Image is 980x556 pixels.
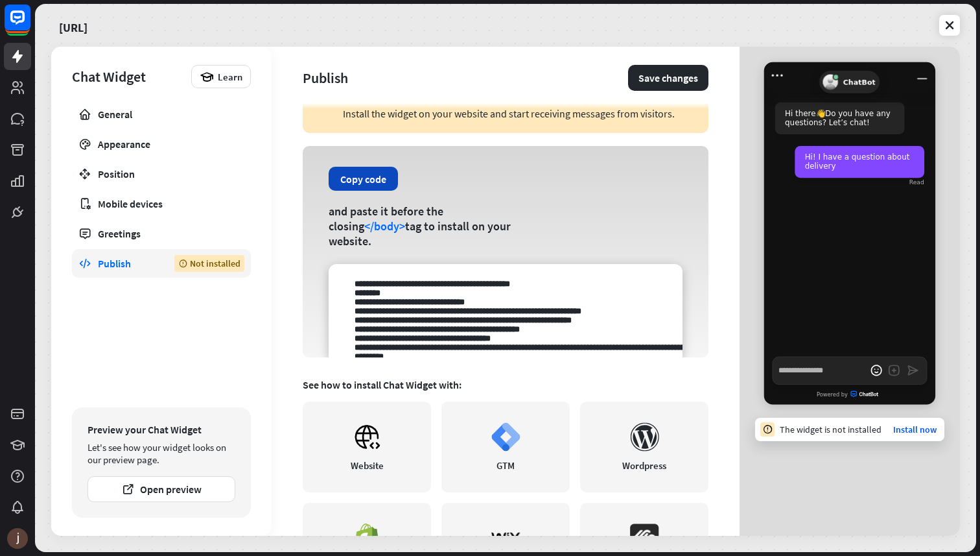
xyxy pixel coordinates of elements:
[343,107,695,120] div: Install the widget on your website and start receiving messages from visitors.
[820,71,880,93] div: ChatBot
[87,441,235,466] div: Let's see how your widget looks on our preview page.
[913,67,931,84] button: Minimize window
[780,424,881,435] div: The widget is not installed
[496,459,515,472] div: GTM
[867,362,885,380] button: open emoji picker
[303,378,708,391] div: See how to install Chat Widget with:
[98,227,225,240] div: Greetings
[885,362,903,380] button: Add an attachment
[628,65,708,91] button: Save changes
[98,257,155,270] div: Publish
[72,249,251,278] a: Publish Not installed
[893,424,937,435] a: Install now
[785,109,891,127] span: Hi there 👋 Do you have any questions? Let’s chat!
[72,67,185,86] div: Chat Widget
[72,130,251,158] a: Appearance
[904,362,922,380] button: Send a message
[764,387,935,403] a: Powered byChatBot
[769,67,786,84] button: Open menu
[72,189,251,218] a: Mobile devices
[329,204,520,248] div: and paste it before the closing tag to install on your website.
[843,78,876,86] span: ChatBot
[805,152,910,170] span: Hi! I have a question about delivery
[72,100,251,128] a: General
[909,178,924,186] div: Read
[59,12,87,39] a: [URL]
[98,167,225,180] div: Position
[817,392,848,398] span: Powered by
[303,402,431,492] a: Website
[303,69,628,87] div: Publish
[87,476,235,502] button: Open preview
[10,5,49,44] button: Open LiveChat chat widget
[773,357,927,385] textarea: Write a message…
[98,138,225,151] div: Appearance
[329,167,398,191] button: Copy code
[72,160,251,188] a: Position
[351,459,384,472] div: Website
[218,71,242,83] span: Learn
[72,219,251,248] a: Greetings
[441,402,570,492] a: GTM
[87,423,235,436] div: Preview your Chat Widget
[364,219,405,234] span: </body>
[98,108,225,121] div: General
[580,402,708,492] a: Wordpress
[850,391,882,398] span: ChatBot
[622,459,666,472] div: Wordpress
[174,255,244,272] div: Not installed
[98,197,225,210] div: Mobile devices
